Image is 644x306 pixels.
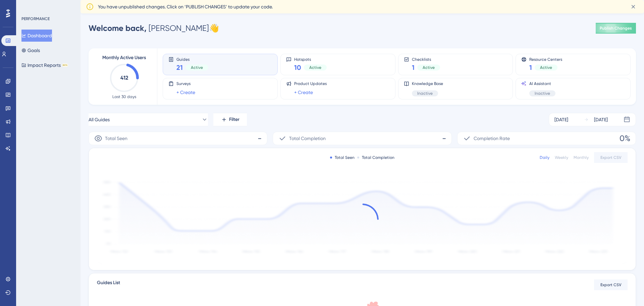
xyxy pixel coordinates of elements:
[442,133,446,144] span: -
[309,65,321,70] span: Active
[417,91,433,96] span: Inactive
[176,81,195,86] span: Surveys
[112,94,136,99] span: Last 30 days
[540,155,549,160] div: Daily
[529,81,555,86] span: AI Assistant
[289,134,326,142] span: Total Completion
[176,88,195,96] a: + Create
[555,155,568,160] div: Weekly
[120,75,128,81] text: 412
[574,155,589,160] div: Monthly
[600,282,622,288] span: Export CSV
[213,113,247,126] button: Filter
[294,57,327,61] span: Hotspots
[21,59,68,71] button: Impact ReportsBETA
[89,113,208,126] button: All Guides
[529,57,562,61] span: Resource Centers
[529,63,532,72] span: 1
[89,23,147,33] span: Welcome back,
[21,16,50,21] div: PERFORMANCE
[535,91,550,96] span: Inactive
[21,30,52,42] button: Dashboard
[176,57,208,61] span: Guides
[554,116,568,124] div: [DATE]
[594,116,608,124] div: [DATE]
[412,57,440,61] span: Checklists
[176,63,183,72] span: 21
[89,116,110,124] span: All Guides
[294,63,301,72] span: 10
[594,152,628,163] button: Export CSV
[105,134,127,142] span: Total Seen
[62,63,68,67] div: BETA
[294,81,327,86] span: Product Updates
[258,133,262,144] span: -
[229,116,239,124] span: Filter
[98,3,273,11] span: You have unpublished changes. Click on ‘PUBLISH CHANGES’ to update your code.
[540,65,552,70] span: Active
[412,63,415,72] span: 1
[596,23,636,34] button: Publish Changes
[600,26,632,31] span: Publish Changes
[89,23,219,34] div: [PERSON_NAME] 👋
[412,81,443,86] span: Knowledge Base
[294,88,313,96] a: + Create
[600,155,622,160] span: Export CSV
[191,65,203,70] span: Active
[423,65,435,70] span: Active
[594,279,628,290] button: Export CSV
[474,134,510,142] span: Completion Rate
[102,54,146,62] span: Monthly Active Users
[620,133,630,144] span: 0%
[357,155,394,160] div: Total Completion
[21,44,40,56] button: Goals
[97,279,120,291] span: Guides List
[330,155,355,160] div: Total Seen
